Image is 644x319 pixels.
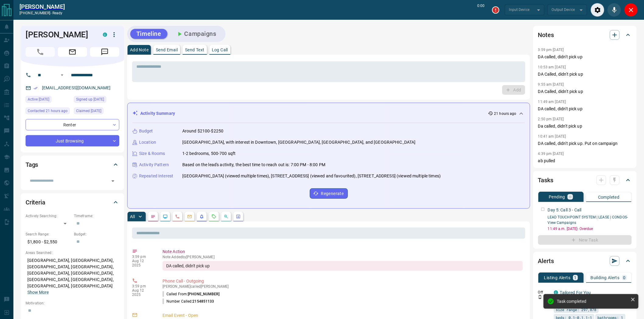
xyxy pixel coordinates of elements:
[26,160,38,170] h2: Tags
[163,249,523,255] p: Note Action
[26,30,94,39] h1: [PERSON_NAME]
[163,278,523,284] p: Phone Call - Outgoing
[19,10,65,16] p: [PHONE_NUMBER] -
[560,290,591,295] a: Tailored For You
[538,28,632,42] div: Notes
[163,299,214,304] p: Number Called:
[163,312,523,319] p: Email Event - Open
[591,276,620,280] p: Building Alerts
[156,48,178,52] p: Send Email
[182,139,416,146] p: [GEOGRAPHIC_DATA], with interest in Downtown, [GEOGRAPHIC_DATA], [GEOGRAPHIC_DATA], and [GEOGRAPH...
[130,48,149,52] p: Add Note
[538,30,554,40] h2: Notes
[538,71,632,77] p: DA Called, didn't pick up
[27,289,49,296] button: Show More
[26,300,119,306] p: Motivation:
[548,215,628,225] a: LEAD TOUCHPOINT SYSTEM | LEASE | CONDOS- View Campaigns
[33,86,38,90] svg: Email Verified
[187,214,192,219] svg: Emails
[163,214,168,219] svg: Lead Browsing Activity
[538,117,564,121] p: 2:50 pm [DATE]
[90,47,119,57] span: Message
[28,108,68,114] span: Contacted 21 hours ago
[132,288,153,297] p: Aug 12 2025
[538,295,542,299] svg: Push Notification Only
[598,195,620,199] p: Completed
[26,47,55,57] span: Call
[170,29,222,39] button: Campaigns
[26,119,119,130] div: Renter
[52,11,63,15] span: ready
[624,3,638,17] div: Close
[26,197,45,207] h2: Criteria
[58,71,66,79] button: Open
[538,100,566,104] p: 11:49 am [DATE]
[538,123,632,129] p: Da called, didn't pick up
[538,290,550,295] p: Off
[548,207,582,213] p: Day 5: Call 3 - Call
[574,276,577,280] p: 1
[132,284,153,288] p: 3:59 pm
[42,85,111,90] a: [EMAIL_ADDRESS][DOMAIN_NAME]
[538,254,632,268] div: Alerts
[26,96,71,105] div: Mon Aug 11 2025
[74,232,119,237] p: Budget:
[139,128,153,134] p: Budget
[224,214,229,219] svg: Opportunities
[623,276,626,280] p: 0
[26,157,119,172] div: Tags
[591,3,604,17] div: Audio Settings
[538,65,566,69] p: 10:53 am [DATE]
[163,255,523,259] p: Note Added by [PERSON_NAME]
[163,261,523,271] div: DA called, didn't pick up
[310,188,348,199] button: Regenerate
[554,290,558,295] div: condos.ca
[26,256,119,297] p: [GEOGRAPHIC_DATA], [GEOGRAPHIC_DATA], [GEOGRAPHIC_DATA], [GEOGRAPHIC_DATA], [GEOGRAPHIC_DATA], [G...
[188,292,219,296] span: [PHONE_NUMBER]
[139,150,165,157] p: Size & Rooms
[109,177,117,185] button: Open
[76,108,101,114] span: Claimed [DATE]
[19,3,65,10] h2: [PERSON_NAME]
[538,256,554,266] h2: Alerts
[103,33,107,37] div: condos.ca
[548,226,632,232] p: 11:49 a.m. [DATE] - Overdue
[132,259,153,267] p: Aug 12 2025
[182,162,325,168] p: Based on the lead's activity, the best time to reach out is: 7:00 PM - 8:00 PM
[538,54,632,60] p: DA called, didn't pick up
[74,96,119,105] div: Sat Feb 03 2024
[538,134,566,139] p: 10:41 am [DATE]
[74,213,119,219] p: Timeframe:
[185,48,205,52] p: Send Text
[494,111,516,116] p: 21 hours ago
[28,96,49,102] span: Active [DATE]
[607,3,621,17] div: Mute
[163,284,523,289] p: [PERSON_NAME] called [PERSON_NAME]
[182,150,236,157] p: 1-2 bedrooms, 500-700 sqft
[132,108,525,119] div: Activity Summary21 hours ago
[132,255,153,259] p: 3:59 pm
[212,214,216,219] svg: Requests
[538,152,564,156] p: 4:39 pm [DATE]
[58,47,87,57] span: Email
[139,139,156,146] p: Location
[544,276,571,280] p: Listing Alerts
[130,29,167,39] button: Timeline
[26,108,71,116] div: Tue Aug 12 2025
[26,135,119,146] div: Just Browsing
[538,48,564,52] p: 3:59 pm [DATE]
[139,162,169,168] p: Activity Pattern
[26,237,71,247] p: $1,800 - $2,550
[139,173,173,179] p: Repeated Interest
[193,299,214,304] span: 2154851133
[182,173,441,179] p: [GEOGRAPHIC_DATA] (viewed multiple times), [STREET_ADDRESS] (viewed and favourited), [STREET_ADDR...
[478,3,485,17] p: 0:00
[140,110,175,117] p: Activity Summary
[538,82,564,87] p: 9:55 am [DATE]
[130,214,135,219] p: All
[236,214,241,219] svg: Agent Actions
[538,106,632,112] p: DA called, didn't pick up
[74,108,119,116] div: Sun Aug 03 2025
[538,88,632,95] p: DA Called, didn't pick up
[538,173,632,187] div: Tasks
